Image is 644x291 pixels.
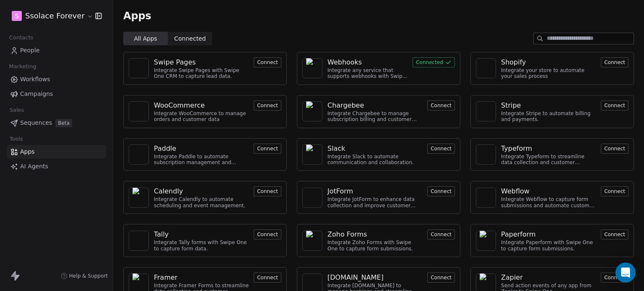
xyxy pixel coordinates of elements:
a: Calendly [154,186,249,196]
img: NA [480,101,492,121]
a: SequencesBeta [7,116,106,130]
a: JotForm [327,186,422,196]
a: Connect [601,101,628,109]
img: NA [306,231,319,251]
button: Connect [254,186,281,196]
button: Connect [254,273,281,283]
span: Campaigns [20,90,53,98]
div: Chargebee [327,100,364,111]
img: NA [132,58,145,78]
button: Connect [254,100,281,111]
div: Open Intercom Messenger [615,263,636,283]
div: [DOMAIN_NAME] [327,273,384,283]
div: JotForm [327,186,353,196]
span: Apps [123,10,151,22]
div: Integrate Tally forms with Swipe One to capture form data. [154,239,249,252]
a: NA [476,231,496,251]
div: Integrate Typeform to streamline data collection and customer engagement. [501,154,596,166]
button: Connect [254,57,281,67]
a: Workflows [7,72,106,86]
a: Connect [254,58,281,66]
a: Help & Support [61,273,108,279]
span: Workflows [20,75,50,84]
img: NA [480,231,492,251]
a: Stripe [501,100,596,111]
a: Zapier [501,273,596,283]
span: S [15,12,19,20]
a: Tally [154,229,249,239]
span: Sequences [20,118,52,127]
img: NA [132,144,145,165]
img: NA [132,231,145,251]
div: Integrate JotForm to enhance data collection and improve customer engagement. [327,196,422,209]
div: Paddle [154,144,176,154]
img: NA [480,144,492,165]
button: Connect [601,100,628,111]
a: Connect [427,144,455,152]
a: Webhooks [327,57,408,67]
a: NA [129,101,149,121]
img: NA [306,144,319,165]
a: Connect [601,230,628,238]
a: Webflow [501,186,596,196]
button: Connect [427,229,455,239]
a: NA [476,188,496,208]
div: Integrate Slack to automate communication and collaboration. [327,154,422,166]
div: Webflow [501,186,530,196]
img: NA [132,101,145,121]
a: Connect [601,273,628,281]
a: Connect [254,273,281,281]
img: NA [306,58,319,78]
button: Connect [427,186,455,196]
img: NA [306,101,319,121]
a: NA [302,101,322,121]
div: Integrate Paddle to automate subscription management and customer engagement. [154,154,249,166]
button: Connect [427,100,455,111]
a: WooCommerce [154,100,249,111]
img: NA [480,191,492,204]
span: Ssolace Forever [25,10,85,21]
div: Slack [327,144,345,154]
button: Connect [601,229,628,239]
a: Swipe Pages [154,57,249,67]
a: Typeform [501,144,596,154]
div: Integrate Stripe to automate billing and payments. [501,111,596,123]
button: Connect [254,144,281,154]
div: Integrate Swipe Pages with Swipe One CRM to capture lead data. [154,67,249,80]
a: NA [476,58,496,78]
div: Integrate WooCommerce to manage orders and customer data [154,111,249,123]
a: Connect [601,144,628,152]
button: Connect [427,273,455,283]
a: Connect [427,187,455,195]
button: Connect [601,57,628,67]
span: Marketing [5,60,40,73]
a: Connect [427,230,455,238]
div: Zoho Forms [327,229,367,239]
img: NA [132,188,145,208]
a: NA [302,231,322,251]
div: Stripe [501,100,521,111]
a: Framer [154,273,249,283]
a: Zoho Forms [327,229,422,239]
a: Connected [413,58,455,66]
div: Integrate Webflow to capture form submissions and automate customer engagement. [501,196,596,209]
span: Contacts [5,31,37,44]
a: Connect [254,101,281,109]
div: Framer [154,273,177,283]
a: Connect [254,144,281,152]
div: Swipe Pages [154,57,196,67]
a: NA [476,144,496,165]
a: NA [129,231,149,251]
div: Integrate Chargebee to manage subscription billing and customer data. [327,111,422,123]
div: Integrate any service that supports webhooks with Swipe One to capture and automate data workflows. [327,67,408,80]
button: Connect [601,186,628,196]
div: Typeform [501,144,532,154]
span: Tools [6,133,26,145]
a: Connect [601,187,628,195]
a: Connect [427,273,455,281]
a: Connect [427,101,455,109]
span: Connected [174,34,206,43]
span: Sales [6,104,28,116]
button: Connect [254,229,281,239]
div: Paperform [501,229,536,239]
